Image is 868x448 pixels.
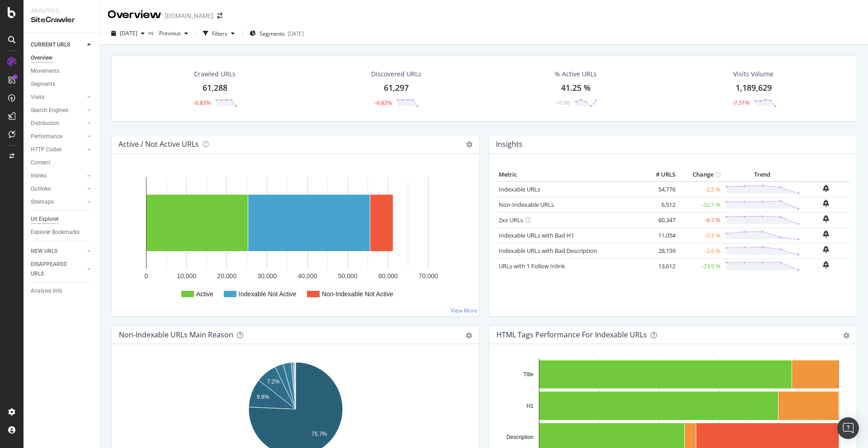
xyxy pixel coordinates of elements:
text: 75.7% [311,431,327,437]
th: Metric [496,168,642,182]
div: 1,189,629 [736,82,772,94]
div: CURRENT URLS [31,40,70,50]
button: [DATE] [108,26,148,41]
div: Discovered URLs [371,70,421,79]
div: Distribution [31,119,59,128]
div: 41.25 % [561,82,591,94]
div: Search Engines [31,106,68,115]
a: URLs with 1 Follow Inlink [499,262,565,270]
div: HTML Tags Performance for Indexable URLs [496,330,647,339]
a: Visits [31,93,85,102]
div: Analysis Info [31,286,62,296]
text: 60,000 [378,272,398,280]
div: -7.31% [732,99,750,107]
a: DISAPPEARED URLS [31,260,85,279]
div: 61,288 [203,82,227,94]
div: bell-plus [823,200,829,207]
div: Non-Indexable URLs Main Reason [119,330,233,339]
td: 6,512 [642,197,678,212]
td: 28,159 [642,243,678,258]
td: -2.5 % [678,182,723,197]
td: -32.1 % [678,197,723,212]
text: Indexable Not Active [239,290,297,298]
a: 2xx URLs [499,216,523,224]
div: Segments [31,79,55,89]
div: [DATE] [288,30,304,37]
div: Open Intercom Messenger [837,417,859,439]
th: # URLS [642,168,678,182]
text: Title [524,371,534,378]
td: -23.9 % [678,258,723,274]
a: Explorer Bookmarks [31,228,94,237]
a: Search Engines [31,106,85,115]
div: NEW URLS [31,247,57,256]
th: Change [678,168,723,182]
td: -2.6 % [678,243,723,258]
div: Visits [31,93,44,102]
td: 60,347 [642,212,678,228]
span: Previous [156,29,181,37]
button: Segments[DATE] [246,26,307,41]
td: -6.7 % [678,212,723,228]
div: bell-plus [823,261,829,268]
a: Performance [31,132,85,141]
div: Overview [31,53,52,63]
div: bell-plus [823,215,829,222]
text: 9.8% [257,394,269,400]
a: Content [31,158,94,168]
a: Indexable URLs with Bad H1 [499,231,574,239]
h4: Insights [496,138,523,150]
a: Outlinks [31,184,85,194]
td: 11,054 [642,228,678,243]
text: 7.2% [267,378,280,385]
div: bell-plus [823,185,829,192]
div: -6.83% [193,99,211,107]
text: H1 [527,403,534,409]
a: NEW URLS [31,247,85,256]
div: Filters [212,30,227,37]
div: Inlinks [31,171,47,181]
div: Analytics [31,7,93,15]
div: gear [843,332,849,339]
text: Non-Indexable Not Active [322,290,393,298]
div: bell-plus [823,246,829,253]
a: Segments [31,79,94,89]
h4: Active / Not Active URLs [118,138,199,150]
div: Performance [31,132,62,141]
div: bell-plus [823,230,829,238]
text: Active [196,290,213,298]
a: HTTP Codes [31,145,85,154]
div: Sitemaps [31,197,54,207]
a: Overview [31,53,94,63]
td: 13,612 [642,258,678,274]
div: arrow-right-arrow-left [217,13,222,19]
div: % Active URLs [555,70,597,79]
div: SiteCrawler [31,15,93,25]
div: +0.66 [556,99,570,107]
text: 0 [145,272,148,280]
td: -0.5 % [678,228,723,243]
div: Crawled URLs [194,70,236,79]
button: Previous [156,26,192,41]
div: HTTP Codes [31,145,61,154]
div: Movements [31,66,59,76]
a: Analysis Info [31,286,94,296]
div: DISAPPEARED URLS [31,260,76,279]
div: Url Explorer [31,215,59,224]
text: 20,000 [217,272,236,280]
a: Url Explorer [31,215,94,224]
a: Indexable URLs [499,185,540,193]
a: Sitemaps [31,197,85,207]
th: Trend [723,168,802,182]
text: 30,000 [258,272,277,280]
td: 54,776 [642,182,678,197]
span: 2025 Oct. 5th [120,29,137,37]
div: Overview [108,7,161,23]
a: Movements [31,66,94,76]
svg: A chart. [119,168,472,309]
text: 50,000 [338,272,358,280]
div: gear [466,332,472,339]
text: 10,000 [177,272,196,280]
a: CURRENT URLS [31,40,85,50]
